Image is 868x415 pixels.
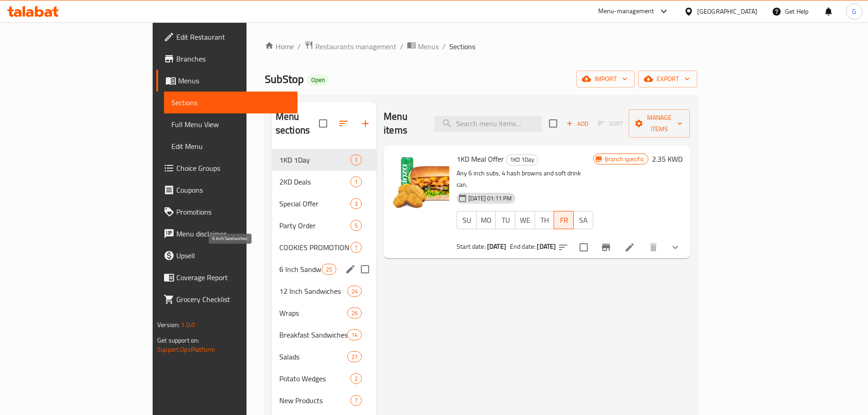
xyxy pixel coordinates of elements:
a: Coupons [156,179,298,201]
span: G [852,6,856,16]
span: Party Order [279,220,350,231]
button: import [576,71,635,87]
nav: breadcrumb [265,41,697,52]
div: items [347,307,362,318]
h6: 2.35 KWD [652,153,683,165]
span: Promotions [176,206,290,217]
span: Choice Groups [176,163,290,174]
span: New Products [279,395,350,406]
button: show more [664,236,686,258]
span: Branches [176,53,290,64]
a: Coverage Report [156,266,298,288]
li: / [442,41,446,52]
div: items [347,351,362,362]
span: FR [558,214,570,227]
span: 1KD Meal Offer [457,152,504,166]
a: Restaurants management [304,41,396,52]
span: Start date: [457,241,486,252]
span: Special Offer [279,198,350,209]
span: COOKIES PROMOTION [279,242,350,253]
span: Menus [418,41,439,52]
span: Grocery Checklist [176,294,290,305]
svg: Show Choices [670,242,681,253]
button: export [638,71,697,87]
b: [DATE] [537,241,556,252]
span: 1 [351,178,361,186]
a: Menu disclaimer [156,223,298,245]
span: Sections [171,97,290,108]
span: 7 [351,396,361,405]
div: items [347,286,362,297]
a: Grocery Checklist [156,288,298,310]
div: items [350,154,362,165]
a: Menus [156,70,298,92]
span: Coupons [176,184,290,195]
a: Choice Groups [156,157,298,179]
span: Menu disclaimer [176,228,290,239]
span: 1KD 1Day [506,154,538,165]
span: Salads [279,351,347,362]
div: Salads21 [272,346,376,368]
span: WE [519,214,531,227]
span: TH [539,214,551,227]
span: Edit Menu [171,141,290,152]
div: items [350,220,362,231]
div: Open [308,75,329,86]
a: Support.OpsPlatform [157,343,215,355]
span: Open [308,76,329,84]
button: SA [573,211,593,229]
span: Restaurants management [315,41,396,52]
span: Wraps [279,307,347,318]
span: 26 [348,309,361,318]
span: 25 [322,265,336,274]
div: 2KD Deals [279,176,350,187]
div: items [350,395,362,406]
button: WE [515,211,535,229]
button: edit [344,262,357,276]
span: Branch specific [601,155,648,164]
button: MO [476,211,496,229]
span: Coverage Report [176,272,290,283]
span: Add [565,118,590,129]
span: MO [480,214,493,227]
span: Version: [157,319,180,331]
div: Party Order5 [272,215,376,236]
span: Select all sections [313,114,333,133]
div: 2KD Deals1 [272,171,376,193]
button: TH [534,211,555,229]
a: Promotions [156,201,298,223]
span: Select to update [574,238,593,257]
div: Potato Wedges [279,373,350,384]
div: New Products7 [272,389,376,411]
div: COOKIES PROMOTION1 [272,236,376,258]
span: 1 [351,243,361,252]
button: TU [495,211,515,229]
span: 12 Inch Sandwiches [279,286,347,297]
span: 1KD 1Day [279,154,350,165]
div: 1KD 1Day1 [272,149,376,171]
span: import [584,73,627,85]
a: Edit Restaurant [156,26,298,48]
div: 6 Inch Sandwiches25edit [272,258,376,280]
div: 12 Inch Sandwiches24 [272,280,376,302]
span: Breakfast Sandwiches [279,329,347,340]
div: items [350,242,362,253]
span: Get support on: [157,334,199,346]
span: 1 [351,156,361,164]
span: TU [499,214,512,227]
div: items [350,373,362,384]
button: Manage items [629,109,690,138]
span: Full Menu View [171,119,290,130]
span: Select section first [592,117,629,131]
span: SubStop [265,69,304,89]
img: 1KD Meal Offer [391,153,449,211]
button: Add [563,117,592,131]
